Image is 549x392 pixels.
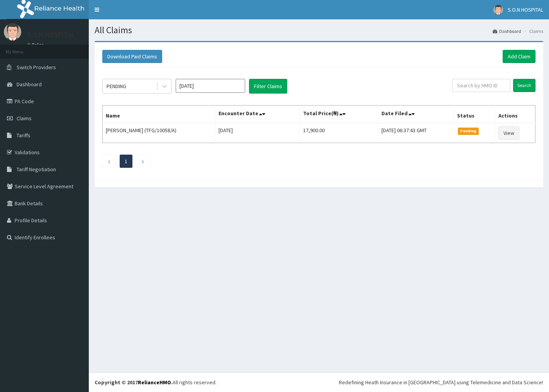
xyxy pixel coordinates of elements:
td: 17,900.00 [300,123,378,143]
span: Dashboard [17,81,42,88]
footer: All rights reserved. [89,372,549,392]
strong: Copyright © 2017 . [95,379,173,386]
td: [PERSON_NAME] (TFG/10058/A) [103,123,215,143]
span: Claims [17,115,32,122]
input: Select Month and Year [176,79,245,93]
th: Total Price(₦) [300,106,378,123]
th: Name [103,106,215,123]
img: User Image [493,5,503,15]
th: Date Filed [378,106,454,123]
button: Download Paid Claims [102,50,162,63]
a: Next page [141,158,145,165]
th: Actions [495,106,535,123]
a: RelianceHMO [138,379,171,386]
th: Status [454,106,495,123]
a: Add Claim [503,50,535,63]
span: Tariff Negotiation [17,166,56,173]
p: S.O.N HOSPITAL [27,31,75,38]
th: Encounter Date [215,106,300,123]
input: Search by HMO ID [452,79,510,92]
span: Pending [458,128,479,135]
input: Search [513,79,535,92]
span: S.O.N HOSPITAL [508,6,543,13]
td: [DATE] 06:37:43 GMT [378,123,454,143]
td: [DATE] [215,123,300,143]
span: Tariffs [17,132,30,139]
span: Switch Providers [17,64,56,71]
div: PENDING [107,82,126,90]
li: Claims [522,28,543,34]
a: Page 1 is your current page [125,158,127,165]
h1: All Claims [95,25,543,35]
img: User Image [4,23,21,41]
a: Previous page [107,158,111,165]
a: Dashboard [493,28,521,34]
a: View [498,126,519,140]
button: Filter Claims [249,79,287,94]
div: Redefining Heath Insurance in [GEOGRAPHIC_DATA] using Telemedicine and Data Science! [339,378,543,386]
a: Online [27,42,46,48]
